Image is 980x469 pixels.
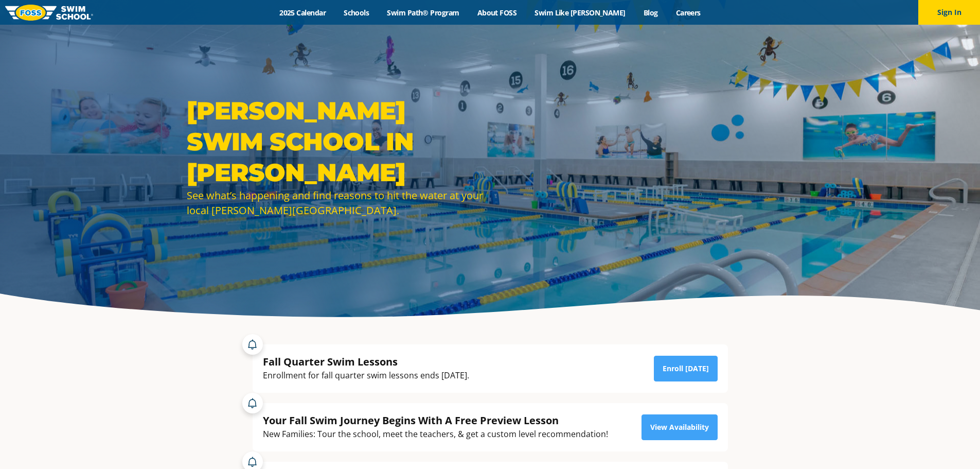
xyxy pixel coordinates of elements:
a: Swim Path® Program [378,8,468,18]
a: Swim Like [PERSON_NAME] [526,8,635,18]
a: Schools [335,8,378,18]
a: Enroll [DATE] [654,356,718,381]
img: FOSS Swim School Logo [5,5,93,21]
div: Enrollment for fall quarter swim lessons ends [DATE]. [263,369,469,383]
div: Fall Quarter Swim Lessons [263,355,469,369]
h1: [PERSON_NAME] Swim School in [PERSON_NAME] [187,95,485,188]
a: 2025 Calendar [271,8,335,18]
div: Your Fall Swim Journey Begins With A Free Preview Lesson [263,413,608,427]
a: Blog [634,8,667,18]
a: View Availability [642,414,718,440]
div: New Families: Tour the school, meet the teachers, & get a custom level recommendation! [263,427,608,441]
a: About FOSS [468,8,526,18]
div: See what’s happening and find reasons to hit the water at your local [PERSON_NAME][GEOGRAPHIC_DATA]. [187,188,485,218]
a: Careers [667,8,709,18]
